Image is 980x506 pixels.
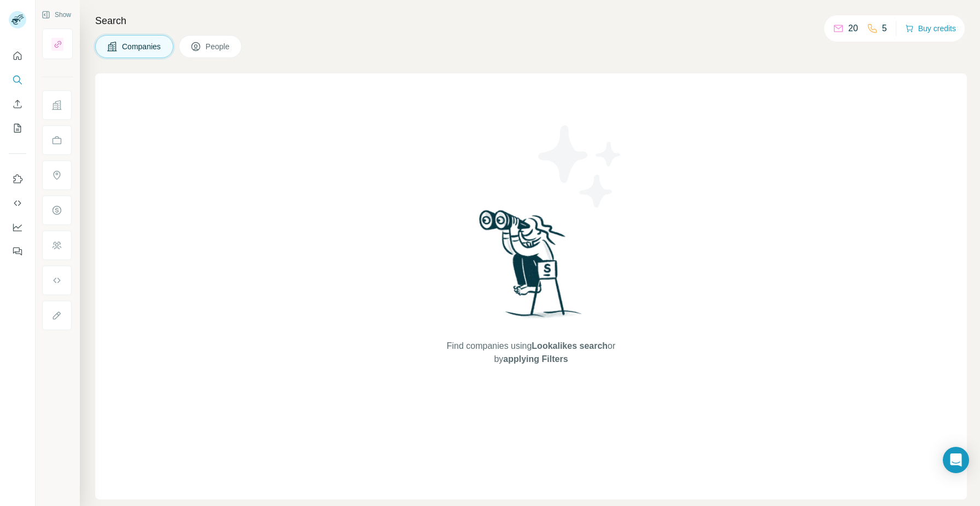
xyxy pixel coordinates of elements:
button: Use Surfe API [9,193,26,213]
button: Use Surfe on LinkedIn [9,169,26,189]
button: Quick start [9,46,26,66]
img: Surfe Illustration - Stars [531,117,629,216]
div: Open Intercom Messenger [943,447,969,473]
button: Show [34,7,79,23]
button: Dashboard [9,217,26,237]
span: Find companies using or by [444,340,619,366]
button: Enrich CSV [9,94,26,114]
button: My lists [9,118,26,138]
button: Buy credits [905,21,956,36]
h4: Search [95,13,967,28]
img: Surfe Illustration - Woman searching with binoculars [474,207,588,329]
span: People [206,41,231,52]
span: Lookalikes search [532,341,608,350]
button: Feedback [9,242,26,261]
p: 5 [882,22,887,35]
span: Companies [122,41,162,52]
p: 20 [848,22,858,35]
span: applying Filters [503,354,568,364]
button: Search [9,70,26,90]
